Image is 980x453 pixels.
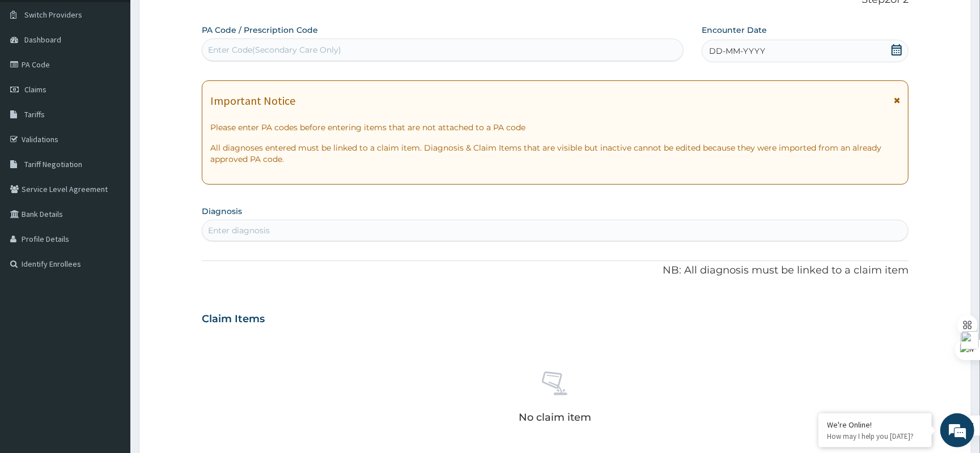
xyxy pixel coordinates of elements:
div: We're Online! [827,420,923,430]
span: Dashboard [24,35,61,45]
img: d_794563401_company_1708531726252_794563401 [21,57,46,85]
p: No claim item [519,412,592,423]
div: Enter Code(Secondary Care Only) [208,44,341,55]
textarea: Type your message and hit 'Enter' [6,309,216,349]
span: Switch Providers [24,10,82,20]
p: Please enter PA codes before entering items that are not attached to a PA code [210,122,900,133]
label: Encounter Date [702,24,767,36]
div: Enter diagnosis [208,225,270,236]
span: Tariffs [24,109,45,119]
span: Tariff Negotiation [24,159,82,169]
label: PA Code / Prescription Code [202,24,318,36]
span: We're online! [66,143,156,257]
p: NB: All diagnosis must be linked to a claim item [202,263,909,278]
h3: Claim Items [202,313,265,326]
h1: Important Notice [210,95,295,107]
div: Chat with us now [59,63,190,78]
label: Diagnosis [202,206,242,217]
p: How may I help you today? [827,431,923,441]
div: Minimize live chat window [186,6,213,33]
span: DD-MM-YYYY [709,45,765,57]
span: Claims [24,84,46,95]
p: All diagnoses entered must be linked to a claim item. Diagnosis & Claim Items that are visible bu... [210,142,900,165]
